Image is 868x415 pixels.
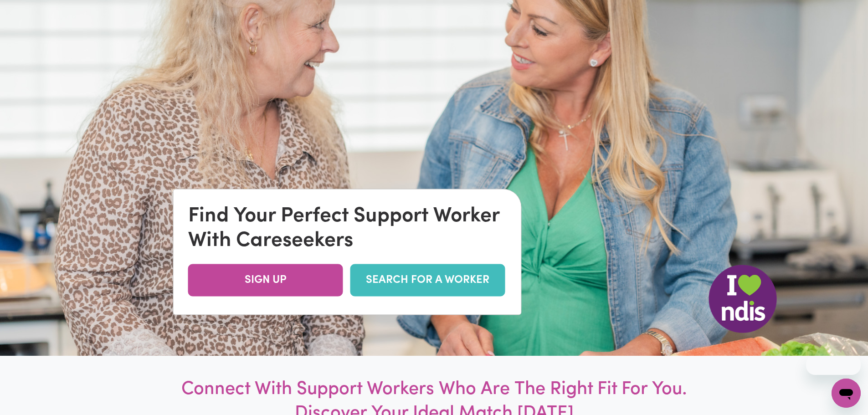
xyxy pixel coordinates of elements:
iframe: Button to launch messaging window [832,379,861,408]
a: SEARCH FOR A WORKER [350,264,505,297]
iframe: Message from company [806,355,861,375]
img: NDIS Logo [709,265,777,333]
a: SIGN UP [188,264,343,297]
div: Find Your Perfect Support Worker With Careseekers [188,204,507,253]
